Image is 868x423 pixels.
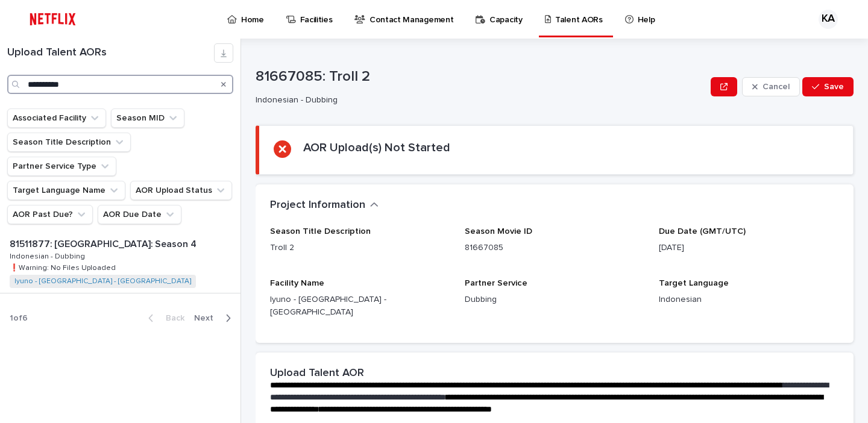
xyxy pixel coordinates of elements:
[159,314,184,322] span: Back
[256,68,706,86] p: 81667085: Troll 2
[139,313,189,324] button: Back
[465,279,527,287] span: Partner Service
[7,205,93,224] button: AOR Past Due?
[256,95,701,105] p: Indonesian - Dubbing
[659,279,729,287] span: Target Language
[130,181,232,200] button: AOR Upload Status
[824,83,844,91] span: Save
[659,227,746,236] span: Due Date (GMT/UTC)
[270,199,379,212] button: Project Information
[98,205,181,224] button: AOR Due Date
[802,77,854,96] button: Save
[10,250,87,261] p: Indonesian - Dubbing
[465,242,645,254] p: 81667085
[270,199,365,212] h2: Project Information
[742,77,800,96] button: Cancel
[10,236,199,250] p: 81511877: [GEOGRAPHIC_DATA]: Season 4
[270,242,450,254] p: Troll 2
[194,314,221,322] span: Next
[270,227,371,236] span: Season Title Description
[7,133,131,152] button: Season Title Description
[7,108,106,128] button: Associated Facility
[14,277,191,286] a: Iyuno - [GEOGRAPHIC_DATA] - [GEOGRAPHIC_DATA]
[7,46,214,60] h1: Upload Talent AORs
[10,262,118,272] p: ❗️Warning: No Files Uploaded
[24,7,81,31] img: ifQbXi3ZQGMSEF7WDB7W
[659,242,839,254] p: [DATE]
[303,140,450,155] h2: AOR Upload(s) Not Started
[270,293,450,319] p: Iyuno - [GEOGRAPHIC_DATA] - [GEOGRAPHIC_DATA]
[270,367,364,380] h2: Upload Talent AOR
[763,83,790,91] span: Cancel
[659,293,839,306] p: Indonesian
[819,10,838,29] div: KA
[465,227,532,236] span: Season Movie ID
[7,75,233,94] input: Search
[111,108,184,128] button: Season MID
[270,279,324,287] span: Facility Name
[7,181,125,200] button: Target Language Name
[465,293,645,306] p: Dubbing
[7,157,116,176] button: Partner Service Type
[189,313,241,324] button: Next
